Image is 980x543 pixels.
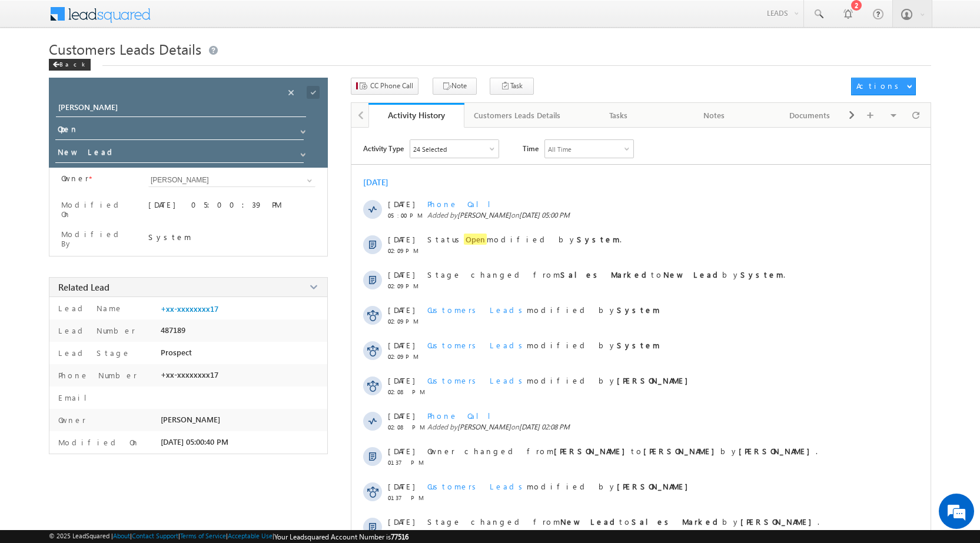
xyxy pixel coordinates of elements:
[274,532,408,541] span: Your Leadsquared Account Number is
[580,108,656,122] div: Tasks
[55,392,96,402] label: Email
[113,532,130,539] a: About
[148,199,315,216] div: [DATE] 05:00:39 PM
[58,281,109,293] span: Related Lead
[61,174,89,183] label: Owner
[388,481,414,491] span: [DATE]
[388,305,414,315] span: [DATE]
[55,415,86,425] label: Owner
[663,269,722,279] strong: New Lead
[388,446,414,456] span: [DATE]
[388,529,423,537] span: 01:37 PM
[560,517,619,527] strong: New Lead
[523,139,539,157] span: Time
[56,101,306,117] input: Opportunity Name Opportunity Name
[427,446,818,456] span: Owner changed from to by .
[161,415,220,424] span: [PERSON_NAME]
[427,340,527,350] span: Customers Leads
[856,81,903,91] div: Actions
[519,422,570,431] span: [DATE] 02:08 PM
[427,411,500,421] span: Phone Call
[388,424,423,431] span: 02:08 PM
[427,422,881,431] span: Added by on
[617,481,694,491] strong: [PERSON_NAME]
[427,375,694,385] span: modified by
[427,375,527,385] span: Customers Leads
[560,269,651,279] strong: Sales Marked
[388,318,423,325] span: 02:09 PM
[433,78,477,95] button: Note
[388,388,423,395] span: 02:08 PM
[55,122,304,140] input: Status
[55,325,135,335] label: Lead Number
[370,81,413,91] span: CC Phone Call
[55,370,137,380] label: Phone Number
[301,175,315,186] a: Show All Items
[427,305,527,315] span: Customers Leads
[413,145,447,153] div: 24 Selected
[617,340,660,350] strong: System
[676,108,752,122] div: Notes
[388,494,423,501] span: 01:37 PM
[61,229,134,248] label: Modified By
[427,234,622,245] span: Status modified by .
[61,200,134,219] label: Modified On
[643,446,720,456] strong: [PERSON_NAME]
[388,234,414,244] span: [DATE]
[427,517,819,527] span: Stage changed from to by .
[388,269,414,279] span: [DATE]
[632,517,722,527] strong: Sales Marked
[457,211,511,219] span: [PERSON_NAME]
[161,304,218,314] a: +xx-xxxxxxxx17
[740,517,818,527] strong: [PERSON_NAME]
[388,282,423,289] span: 02:09 PM
[388,199,414,209] span: [DATE]
[490,78,534,95] button: Task
[388,411,414,421] span: [DATE]
[55,145,304,163] input: Stage
[161,370,218,379] span: +xx-xxxxxxxx17
[762,103,858,128] a: Documents
[388,459,423,466] span: 01:37 PM
[457,422,511,431] span: [PERSON_NAME]
[161,437,228,447] span: [DATE] 05:00:40 PM
[49,532,408,541] span: © 2025 LeadSquared | | | | |
[388,375,414,385] span: [DATE]
[427,305,660,315] span: modified by
[410,140,499,158] div: Owner Changed,Status Changed,Stage Changed,Source Changed,Notes & 19 more..
[577,234,620,244] strong: System
[427,269,785,279] span: Stage changed from to by .
[388,517,414,527] span: [DATE]
[148,174,315,187] input: Type to Search
[180,532,226,539] a: Terms of Service
[377,109,456,121] div: Activity History
[55,437,139,447] label: Modified On
[740,269,783,279] strong: System
[391,532,408,541] span: 77516
[617,375,694,385] strong: [PERSON_NAME]
[427,199,500,209] span: Phone Call
[161,325,185,335] span: 487189
[388,340,414,350] span: [DATE]
[427,481,694,491] span: modified by
[617,305,660,315] strong: System
[851,78,916,95] button: Actions
[161,348,192,357] span: Prospect
[148,232,315,242] div: System
[427,211,881,219] span: Added by on
[351,78,418,95] button: CC Phone Call
[474,108,560,122] div: Customers Leads Details
[427,481,527,491] span: Customers Leads
[388,247,423,254] span: 02:09 PM
[228,532,273,539] a: Acceptable Use
[772,108,848,122] div: Documents
[548,145,572,153] div: All Time
[427,340,660,350] span: modified by
[49,39,201,58] span: Customers Leads Details
[388,212,423,219] span: 05:00 PM
[667,103,763,128] a: Notes
[49,59,91,71] div: Back
[55,303,123,313] label: Lead Name
[363,139,404,157] span: Activity Type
